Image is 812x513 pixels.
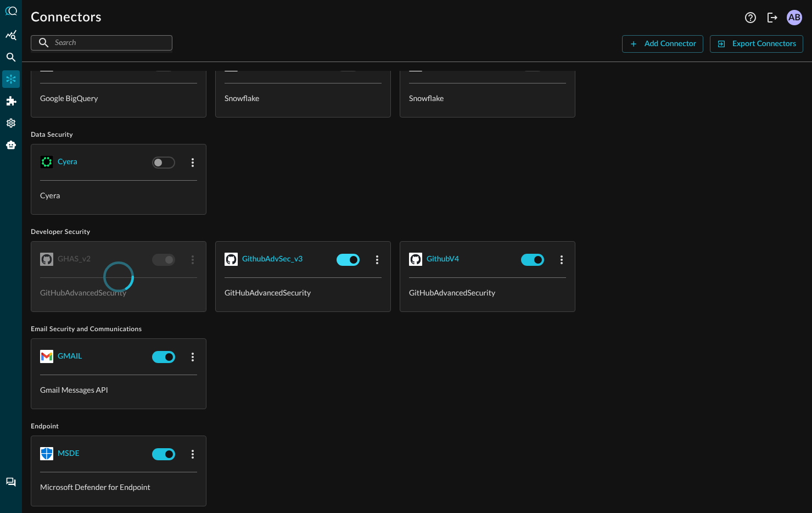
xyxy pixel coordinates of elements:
button: Add Connector [622,35,703,53]
div: GithubAdvSec_v3 [242,253,303,266]
div: Summary Insights [2,26,20,44]
button: GMAIL [58,348,82,365]
p: Gmail Messages API [40,384,197,395]
p: Microsoft Defender for Endpoint [40,481,197,493]
button: Help [742,9,759,26]
div: Connectors [2,70,20,88]
img: Cyera.svg [40,155,53,169]
img: gmail.svg [40,350,53,363]
button: MSDE [58,445,79,462]
p: GitHubAdvancedSecurity [409,287,566,298]
p: Google BigQuery [40,92,197,104]
div: Addons [3,92,20,110]
span: Email Security and Communications [31,325,803,334]
div: Add Connector [645,37,696,51]
button: GithubV4 [427,250,459,268]
button: Cyera [58,153,77,171]
input: Search [55,32,147,53]
div: Federated Search [2,48,20,66]
span: Data Security [31,131,803,140]
div: AB [787,10,802,25]
img: Github.svg [225,253,238,266]
div: GMAIL [58,350,82,364]
span: Endpoint [31,422,803,431]
div: Chat [2,473,20,491]
div: MSDE [58,447,79,461]
div: Settings [2,114,20,132]
img: MicrosoftDefenderForEndpoint.svg [40,447,53,460]
div: Cyera [58,155,77,169]
p: Snowflake [225,92,382,104]
h1: Connectors [31,9,102,26]
p: Cyera [40,189,197,201]
button: GithubAdvSec_v3 [242,250,303,268]
img: Github.svg [409,253,422,266]
p: GitHubAdvancedSecurity [225,287,382,298]
span: Developer Security [31,228,803,237]
button: Export Connectors [710,35,803,53]
div: Export Connectors [732,37,796,51]
button: Logout [764,9,781,26]
p: Snowflake [409,92,566,104]
div: GithubV4 [427,253,459,266]
div: Query Agent [2,136,20,154]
